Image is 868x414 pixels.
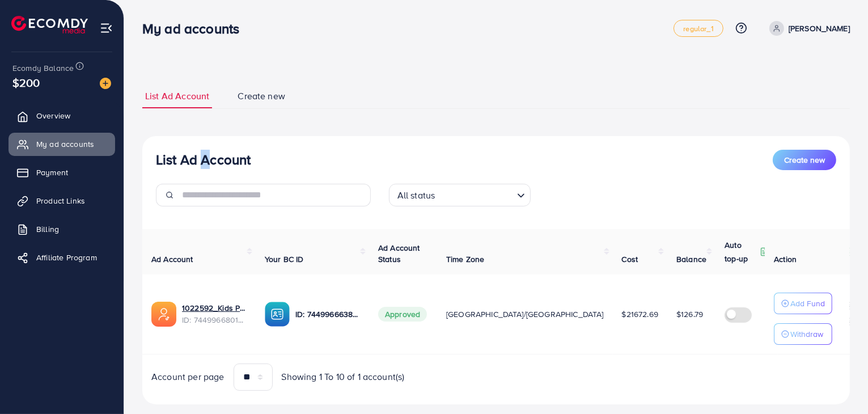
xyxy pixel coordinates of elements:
[11,16,88,33] img: logo
[36,167,68,178] span: Payment
[282,370,405,383] span: Showing 1 To 10 of 1 account(s)
[438,185,512,204] input: Search for option
[36,223,59,235] span: Billing
[182,314,247,326] span: ID: 7449966801595088913
[100,22,113,35] img: menu
[446,254,484,265] span: Time Zone
[676,309,703,320] span: $126.79
[9,218,115,240] a: Billing
[265,254,304,265] span: Your BC ID
[683,25,713,32] span: regular_1
[9,189,115,212] a: Product Links
[378,242,420,265] span: Ad Account Status
[12,74,40,91] span: $200
[9,104,115,127] a: Overview
[765,21,850,36] a: [PERSON_NAME]
[238,90,285,103] span: Create new
[389,184,531,206] div: Search for option
[820,363,859,405] iframe: Chat
[142,20,248,37] h3: My ad accounts
[182,302,247,314] a: 1022592_Kids Plaza_1734580571647
[622,309,658,320] span: $21672.69
[36,195,85,206] span: Product Links
[100,78,111,89] img: image
[151,302,176,327] img: ic-ads-acc.e4c84228.svg
[156,151,251,168] h3: List Ad Account
[790,297,825,310] p: Add Fund
[151,254,193,265] span: Ad Account
[9,246,115,269] a: Affiliate Program
[774,293,832,314] button: Add Fund
[9,133,115,155] a: My ad accounts
[36,138,94,150] span: My ad accounts
[773,150,836,170] button: Create new
[789,22,850,35] p: [PERSON_NAME]
[36,252,97,263] span: Affiliate Program
[622,254,638,265] span: Cost
[395,187,438,204] span: All status
[145,90,209,103] span: List Ad Account
[12,62,74,74] span: Ecomdy Balance
[36,110,70,121] span: Overview
[446,309,604,320] span: [GEOGRAPHIC_DATA]/[GEOGRAPHIC_DATA]
[295,307,360,321] p: ID: 7449966638168178689
[182,302,247,326] div: <span class='underline'>1022592_Kids Plaza_1734580571647</span></br>7449966801595088913
[674,20,723,37] a: regular_1
[725,238,757,265] p: Auto top-up
[265,302,290,327] img: ic-ba-acc.ded83a64.svg
[774,323,832,345] button: Withdraw
[790,327,823,341] p: Withdraw
[151,370,225,383] span: Account per page
[676,254,706,265] span: Balance
[378,307,427,322] span: Approved
[784,154,825,166] span: Create new
[9,161,115,184] a: Payment
[774,254,797,265] span: Action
